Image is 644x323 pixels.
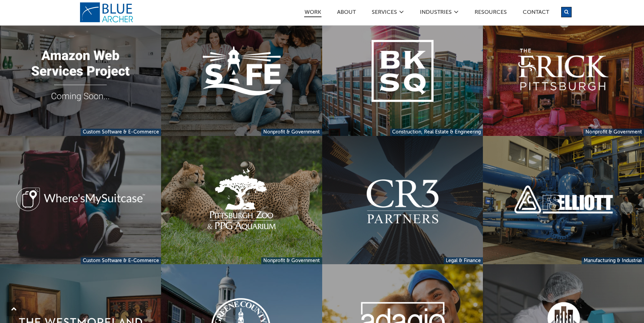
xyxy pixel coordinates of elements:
[80,2,135,23] a: logo
[337,10,356,17] a: ABOUT
[582,257,644,265] a: Manufacturing & Industrial
[304,10,321,17] a: Work
[444,257,483,265] a: Legal & Finance
[261,257,322,265] a: Nonprofit & Government
[420,10,452,17] a: Industries
[81,257,161,265] a: Custom Software & E-Commerce
[522,10,549,17] a: Contact
[81,129,161,136] a: Custom Software & E-Commerce
[371,10,397,17] a: SERVICES
[390,129,483,136] a: Construction, Real Estate & Engineering
[583,129,644,136] a: Nonprofit & Government
[261,129,322,136] a: Nonprofit & Government
[474,10,507,17] a: Resources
